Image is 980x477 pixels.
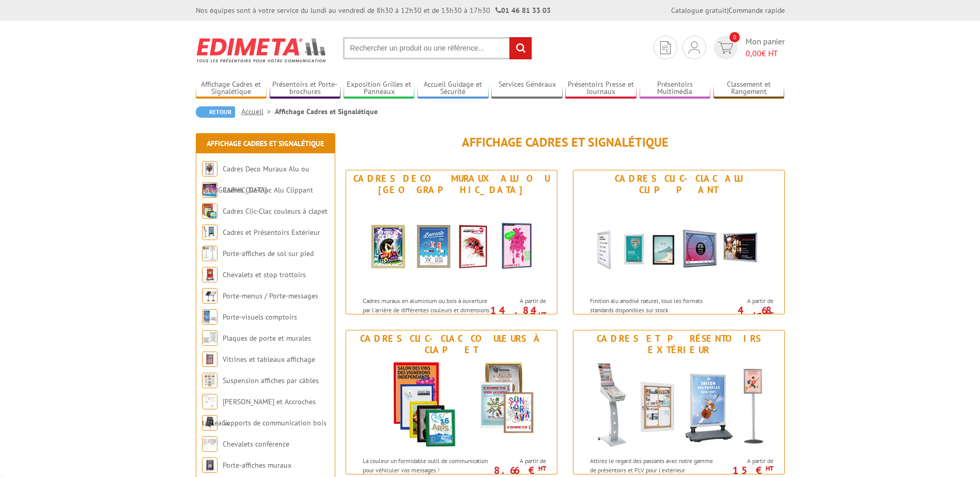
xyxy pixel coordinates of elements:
sup: HT [538,464,546,473]
img: Porte-affiches muraux [202,457,217,473]
div: Cadres et Présentoirs Extérieur [576,333,782,356]
p: 4.68 € [715,307,773,320]
img: Cadres Deco Muraux Alu ou Bois [356,198,547,291]
h1: Affichage Cadres et Signalétique [346,136,785,149]
img: Cadres Deco Muraux Alu ou Bois [202,161,217,177]
a: Affichage Cadres et Signalétique [196,80,267,97]
img: Cadres Clic-Clac couleurs à clapet [202,203,217,219]
img: Porte-affiches de sol sur pied [202,246,217,261]
a: Cadres Deco Muraux Alu ou [GEOGRAPHIC_DATA] [202,164,309,195]
p: 15 € [715,467,773,473]
a: Services Généraux [491,80,563,97]
img: Edimeta [196,31,328,69]
a: Présentoirs et Porte-brochures [270,80,341,97]
div: Cadres Deco Muraux Alu ou [GEOGRAPHIC_DATA] [349,173,554,196]
a: Présentoirs Presse et Journaux [565,80,636,97]
a: Porte-affiches de sol sur pied [223,249,314,258]
a: Suspension affiches par câbles [223,376,319,385]
a: Plaques de porte et murales [223,333,311,343]
a: Commande rapide [728,6,785,15]
span: A partir de [493,457,546,465]
a: Retour [196,106,235,118]
img: Plaques de porte et murales [202,330,217,346]
p: 8.66 € [488,467,546,473]
img: Porte-visuels comptoirs [202,309,217,325]
a: Supports de communication bois [223,418,326,427]
a: Classement et Rangement [713,80,785,97]
a: [PERSON_NAME] et Accroches tableaux [202,397,316,427]
sup: HT [766,310,773,319]
img: Cadres Clic-Clac Alu Clippant [583,198,774,291]
a: Exposition Grilles et Panneaux [344,80,415,97]
a: Porte-menus / Porte-messages [223,291,318,300]
a: Cadres Clic-Clac Alu Clippant [223,185,313,195]
a: Cadres et Présentoirs Extérieur [223,228,320,237]
a: Catalogue gratuit [671,6,727,15]
img: Chevalets conférence [202,436,217,452]
img: Cimaises et Accroches tableaux [202,394,217,409]
img: devis rapide [689,41,700,54]
a: Chevalets conférence [223,439,289,449]
img: devis rapide [718,42,733,54]
span: 0 [729,32,740,42]
img: Vitrines et tableaux affichage [202,352,217,367]
span: A partir de [493,297,546,305]
span: € HT [745,47,785,59]
span: A partir de [721,297,773,305]
img: Cadres Clic-Clac couleurs à clapet [356,358,547,451]
img: Cadres et Présentoirs Extérieur [202,225,217,240]
p: La couleur un formidable outil de communication pour véhiculer vos messages ! [363,456,491,474]
a: Vitrines et tableaux affichage [223,355,315,364]
img: Cadres et Présentoirs Extérieur [583,358,774,451]
a: Accueil Guidage et Sécurité [417,80,489,97]
a: Porte-visuels comptoirs [223,312,297,322]
p: Finition alu anodisé naturel, tous les formats standards disponibles sur stock. [590,296,718,314]
span: 0,00 [745,48,761,58]
img: Suspension affiches par câbles [202,373,217,388]
strong: 01 46 81 33 03 [495,6,551,15]
div: Nos équipes sont à votre service du lundi au vendredi de 8h30 à 12h30 et de 13h30 à 17h30 [196,5,551,15]
a: Chevalets et stop trottoirs [223,270,306,279]
a: Affichage Cadres et Signalétique [207,139,324,148]
a: Présentoirs Multimédia [640,80,711,97]
p: Cadres muraux en aluminium ou bois à ouverture par l'arrière de différentes couleurs et dimension... [363,296,491,332]
p: Attirez le regard des passants avec notre gamme de présentoirs et PLV pour l'extérieur [590,456,718,474]
sup: HT [538,310,546,319]
a: Cadres et Présentoirs Extérieur Cadres et Présentoirs Extérieur Attirez le regard des passants av... [573,330,785,474]
div: | [671,5,785,15]
a: Cadres Deco Muraux Alu ou [GEOGRAPHIC_DATA] Cadres Deco Muraux Alu ou Bois Cadres muraux en alumi... [346,170,557,314]
a: Cadres Clic-Clac couleurs à clapet [223,206,328,216]
a: Porte-affiches muraux [223,460,291,470]
img: Porte-menus / Porte-messages [202,288,217,304]
a: devis rapide 0 Mon panier 0,00€ HT [711,36,785,59]
a: Cadres Clic-Clac Alu Clippant Cadres Clic-Clac Alu Clippant Finition alu anodisé naturel, tous le... [573,170,785,314]
div: Cadres Clic-Clac Alu Clippant [576,173,782,196]
span: Mon panier [745,36,785,59]
input: rechercher [509,37,532,59]
div: Cadres Clic-Clac couleurs à clapet [349,333,554,356]
a: Accueil [241,107,275,116]
li: Affichage Cadres et Signalétique [275,106,378,117]
input: Rechercher un produit ou une référence... [343,37,532,59]
img: devis rapide [660,41,671,54]
a: Cadres Clic-Clac couleurs à clapet Cadres Clic-Clac couleurs à clapet La couleur un formidable ou... [346,330,557,474]
img: Chevalets et stop trottoirs [202,267,217,282]
span: A partir de [721,457,773,465]
p: 14.84 € [488,307,546,320]
sup: HT [766,464,773,473]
